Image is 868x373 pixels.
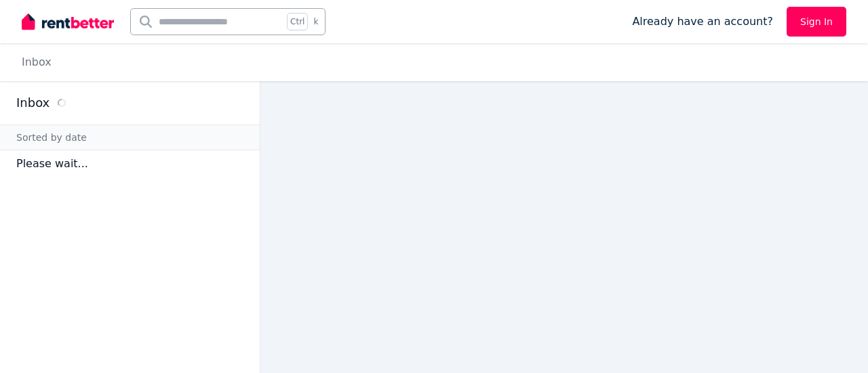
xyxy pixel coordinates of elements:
span: k [313,16,318,27]
a: Sign In [787,7,846,37]
span: Ctrl [287,13,308,30]
h2: Inbox [16,93,50,112]
a: Inbox [22,56,52,68]
img: RentBetter [22,12,114,32]
span: Already have an account? [632,14,773,30]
